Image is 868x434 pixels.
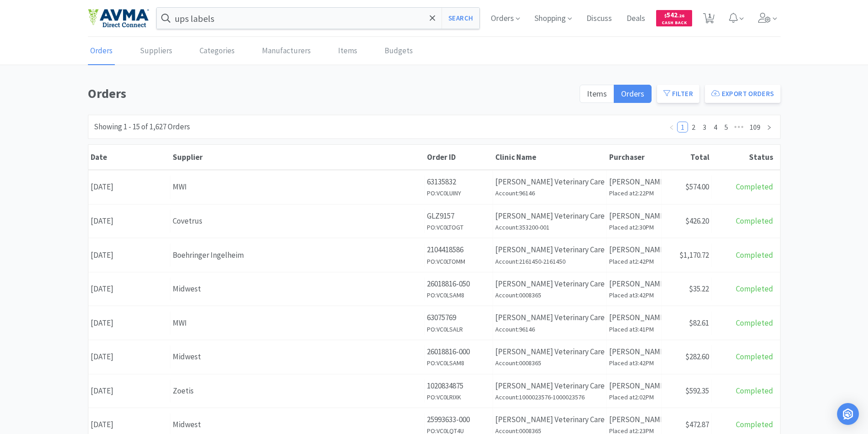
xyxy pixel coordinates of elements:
a: 5 [721,122,731,132]
p: [PERSON_NAME] Veterinary Care [495,414,604,426]
button: Filter [657,85,699,103]
a: 3 [699,122,709,132]
h6: Placed at 3:42PM [609,358,659,368]
a: Items [336,37,360,65]
p: [PERSON_NAME] [609,414,659,426]
div: Clinic Name [495,152,605,162]
p: [PERSON_NAME] Veterinary Care [495,380,604,392]
span: Cash Back [662,20,687,26]
h6: PO: VC0LSALR [427,324,490,334]
span: $472.87 [685,419,709,429]
span: Orders [621,88,644,99]
h6: Account: 0008365 [495,358,604,368]
a: Categories [197,37,237,65]
p: [PERSON_NAME] [609,176,659,188]
h6: Placed at 3:42PM [609,290,659,300]
p: 1020834875 [427,380,490,392]
p: [PERSON_NAME] Veterinary Care [495,346,604,358]
h6: Account: 0008365 [495,290,604,300]
div: [DATE] [88,209,170,233]
span: $82.61 [689,318,709,328]
div: Open Intercom Messenger [837,403,859,425]
p: [PERSON_NAME] Veterinary Care [495,311,604,324]
h6: PO: VC0LTOMM [427,256,490,266]
h6: Placed at 2:42PM [609,256,659,266]
h6: Placed at 3:41PM [609,324,659,334]
h6: PO: VC0LRIXK [427,392,490,402]
span: ••• [732,122,746,133]
li: 2 [688,122,699,133]
span: Completed [736,250,773,260]
div: Midwest [173,419,422,431]
a: 109 [747,122,763,132]
li: 5 [721,122,732,133]
p: [PERSON_NAME] Veterinary Care [495,278,604,290]
h6: PO: VC0LTOGT [427,222,490,232]
li: 109 [746,122,764,133]
div: Midwest [173,351,422,363]
h6: Placed at 2:30PM [609,222,659,232]
span: $426.20 [685,216,709,226]
div: Covetrus [173,215,422,227]
div: Zoetis [173,385,422,397]
div: Midwest [173,283,422,295]
h6: PO: VC0LUINY [427,188,490,198]
p: [PERSON_NAME] [609,244,659,256]
p: 2104418586 [427,244,490,256]
div: Boehringer Ingelheim [173,249,422,261]
p: [PERSON_NAME] [609,346,659,358]
h6: Account: 2161450-2161450 [495,256,604,266]
div: MWI [173,181,422,193]
div: Date [91,152,168,162]
span: Completed [736,352,773,362]
li: Previous Page [666,122,677,133]
p: 26018816-000 [427,346,490,358]
p: [PERSON_NAME] Veterinary Care [495,176,604,188]
div: [DATE] [88,277,170,301]
a: Manufacturers [260,37,313,65]
p: [PERSON_NAME] Veterinary Care [495,244,604,256]
div: MWI [173,317,422,329]
a: Discuss [583,15,616,23]
p: [PERSON_NAME] [609,278,659,290]
li: Next Page [764,122,775,133]
h6: PO: VC0LSAM8 [427,290,490,300]
a: Orders [88,37,115,65]
span: . 26 [678,13,684,19]
button: Search [442,8,479,29]
span: Completed [736,216,773,226]
p: GLZ9157 [427,210,490,222]
div: [DATE] [88,379,170,403]
a: 4 [710,122,720,132]
h6: Account: 1000023576-1000023576 [495,392,604,402]
p: [PERSON_NAME] [609,210,659,222]
span: Completed [736,318,773,328]
i: icon: left [669,125,674,130]
a: Deals [623,15,649,23]
span: Completed [736,386,773,396]
li: Next 5 Pages [732,122,746,133]
h6: Account: 353200-001 [495,222,604,232]
a: Budgets [382,37,415,65]
p: 25993633-000 [427,414,490,426]
span: $1,170.72 [679,250,709,260]
button: Export Orders [705,85,781,103]
img: e4e33dab9f054f5782a47901c742baa9_102.png [88,9,149,28]
p: [PERSON_NAME] [609,380,659,392]
a: 1 [678,122,688,132]
div: Purchaser [609,152,659,162]
p: [PERSON_NAME] [609,311,659,324]
li: 3 [699,122,710,133]
span: $ [664,13,667,19]
span: $35.22 [689,284,709,294]
p: 26018816-050 [427,278,490,290]
div: Total [664,152,709,162]
p: [PERSON_NAME] Veterinary Care [495,210,604,222]
a: Suppliers [138,37,175,65]
h6: Account: 96146 [495,188,604,198]
li: 4 [710,122,721,133]
a: $542.26Cash Back [656,6,692,31]
input: Search by item, sku, manufacturer, ingredient, size... [157,8,480,29]
div: Showing 1 - 15 of 1,627 Orders [94,121,190,133]
div: Status [714,152,773,162]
